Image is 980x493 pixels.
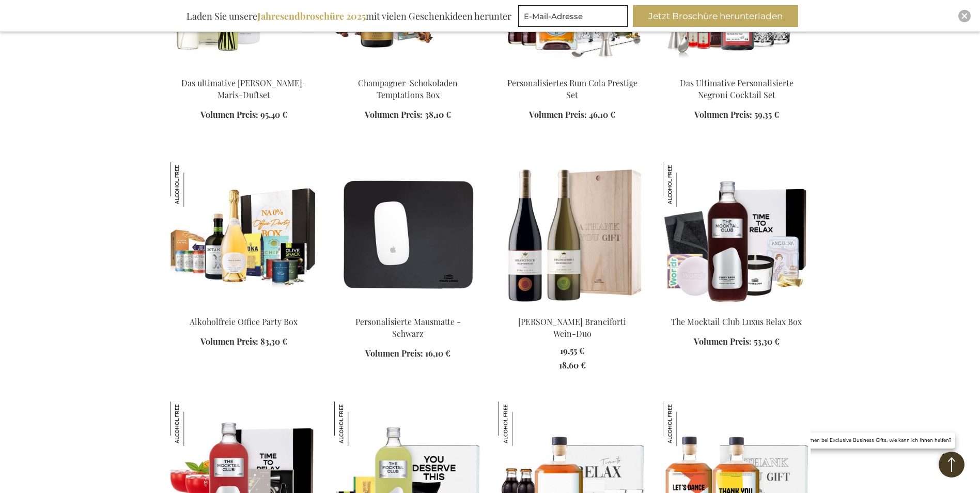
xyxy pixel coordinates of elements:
button: Jetzt Broschüre herunterladen [633,5,798,27]
div: Close [958,10,971,22]
span: Volumen Preis: [694,109,752,120]
a: Volumen Preis: 38,10 € [365,109,451,121]
a: Personalised Rum Cola Prestige Set [499,64,646,74]
img: Alkoholfreie Office Party Box [170,162,214,207]
img: Personalisiertes Geschenkset Für Kubanischen Alkoholfreien Gewürzten Rum [663,402,707,446]
span: Volumen Preis: [200,336,258,347]
a: Personalisiertes Rum Cola Prestige Set [507,78,637,100]
img: The Mocktail Club Luxury Relax Box [663,162,811,307]
span: Volumen Preis: [529,109,587,120]
a: Feudi Bordonaro Branciforti Wine Duo [499,303,646,313]
a: Volumen Preis: 53,30 € [694,336,780,348]
span: Volumen Preis: [200,109,258,120]
a: 18,60 € [559,360,586,372]
span: 38,10 € [425,109,451,120]
span: 59,35 € [754,109,779,120]
a: Champagner-Schokoladen Temptations Box [358,78,458,100]
a: The Ultimate Marie-Stella-Maris Fragrance Set [170,64,318,74]
img: Feudi Bordonaro Branciforti Wine Duo [499,162,646,307]
img: The Mocktail Club Meisterklasse Box [170,402,214,446]
a: Das Ultimative Personalisierte Negroni Cocktail Set [680,78,794,100]
a: The Mocktail Club Luxus Relax Box [671,316,802,327]
img: Personalisiertes Premium Set Für Kubanischen Alkoholfreien Gewürzten Rum [499,402,543,446]
a: Personalised Leather Mouse Pad - Black [334,303,482,313]
a: The Ultimate Personalized Negroni Cocktail Set [663,64,811,74]
a: Alkoholfreie Office Party Box [190,316,298,327]
input: E-Mail-Adresse [518,5,628,27]
a: Das ultimative [PERSON_NAME]-Maris-Duftset [181,78,306,100]
span: 16,10 € [425,348,450,359]
span: Volumen Preis: [694,336,752,347]
a: Personalisierte Mausmatte - Schwarz [355,316,461,339]
form: marketing offers and promotions [518,5,631,30]
a: Volumen Preis: 46,10 € [529,109,615,121]
a: The Mocktail Club Luxury Relax Box The Mocktail Club Luxus Relax Box [663,303,811,313]
span: 53,30 € [754,336,780,347]
a: Volumen Preis: 59,35 € [694,109,779,121]
img: Non-Alcoholic Office Party Box [170,162,318,307]
span: 46,10 € [589,109,615,120]
span: 83,30 € [260,336,287,347]
span: Volumen Preis: [365,109,423,120]
b: Jahresendbroschüre 2025 [257,10,366,22]
img: Close [961,13,968,19]
span: Volumen Preis: [365,348,423,359]
span: 95,40 € [260,109,287,120]
a: Non-Alcoholic Office Party Box Alkoholfreie Office Party Box [170,303,318,313]
span: 19,55 € [560,345,584,356]
img: The Mocktail Club Basilikum & Bites Geschenkset [334,402,379,446]
a: [PERSON_NAME] Branciforti Wein-Duo [518,316,626,339]
img: The Mocktail Club Luxus Relax Box [663,162,707,207]
a: Volumen Preis: 95,40 € [200,109,287,121]
span: 18,60 € [559,360,586,371]
a: Champagne Chocolate Temptations Box [334,64,482,74]
img: Personalised Leather Mouse Pad - Black [334,162,482,307]
a: Volumen Preis: 16,10 € [365,348,450,360]
div: Laden Sie unsere mit vielen Geschenkideen herunter [182,5,516,27]
a: Volumen Preis: 83,30 € [200,336,287,348]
